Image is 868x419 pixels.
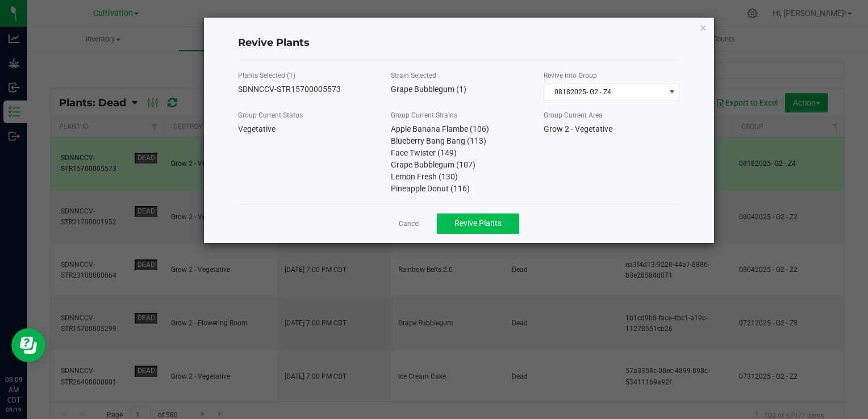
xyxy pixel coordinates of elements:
[238,70,295,81] label: Plants Selected (1)
[238,83,374,95] li: SDNNCCV-STR15700005573
[391,159,527,171] li: Grape Bubblegum (107)
[391,123,527,135] li: Apple Banana Flambe (106)
[544,70,597,81] label: Revive into Group
[391,70,436,81] label: Strain Selected
[391,183,527,195] li: Pineapple Donut (116)
[437,213,519,234] button: Revive Plants
[391,147,527,159] li: Face Twister (149)
[391,171,527,183] li: Lemon Fresh (130)
[544,110,603,120] label: Group Current Area
[11,328,45,362] iframe: Resource center
[391,110,457,120] label: Group Current Strains
[391,83,527,95] li: Grape Bubblegum (1)
[544,123,679,135] div: Grow 2 - Vegetative
[238,36,680,51] h4: Revive Plants
[391,135,527,147] li: Blueberry Bang Bang (113)
[544,84,665,100] span: 08182025- G2 - Z4
[454,219,502,228] span: Revive Plants
[399,219,420,229] a: Cancel
[238,110,303,120] label: Group Current Status
[238,123,374,135] div: Vegetative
